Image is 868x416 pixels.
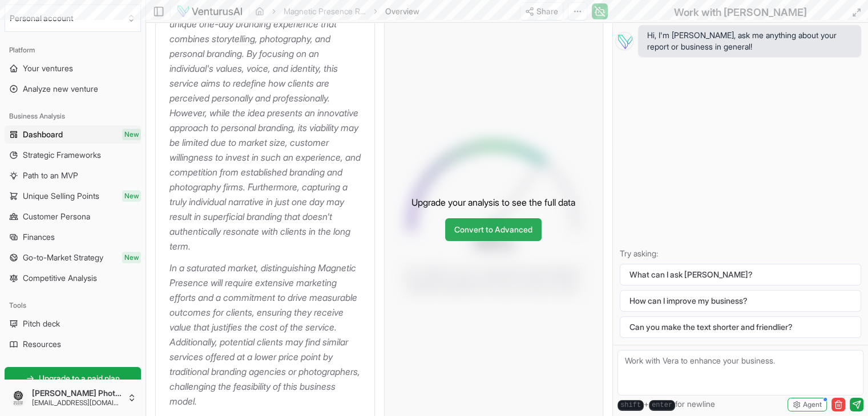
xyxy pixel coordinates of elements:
[5,248,141,267] a: Go-to-Market StrategyNew
[23,83,98,95] span: Analyze new venture
[649,400,675,411] kbd: enter
[23,211,90,222] span: Customer Persona
[122,129,141,140] span: New
[169,260,365,409] p: In a saturated market, distinguishing Magnetic Presence will require extensive marketing efforts ...
[5,367,141,390] a: Upgrade to a paid plan
[23,272,97,284] span: Competitive Analysis
[615,32,633,50] img: Vera
[23,252,103,263] span: Go-to-Market Strategy
[9,389,27,407] img: ACg8ocLbfoGPA31UoRnZGJajhwbrbu1sHWLF_hk1riZ2OTnkR0qeOEpl=s96-c
[32,398,123,407] span: [EMAIL_ADDRESS][DOMAIN_NAME]
[5,41,141,59] div: Platform
[5,146,141,164] a: Strategic Frameworks
[5,335,141,353] a: Resources
[620,290,861,312] button: How can I improve my business?
[23,170,78,181] span: Path to an MVP
[23,63,73,74] span: Your ventures
[122,252,141,263] span: New
[620,316,861,338] button: Can you make the text shorter and friendlier?
[5,296,141,315] div: Tools
[5,384,141,411] button: [PERSON_NAME] Photography[EMAIL_ADDRESS][DOMAIN_NAME]
[5,166,141,185] a: Path to an MVP
[620,264,861,286] button: What can I ask [PERSON_NAME]?
[5,315,141,333] a: Pitch deck
[647,30,852,52] span: Hi, I'm [PERSON_NAME], ask me anything about your report or business in general!
[23,231,55,243] span: Finances
[5,269,141,287] a: Competitive Analysis
[5,80,141,98] a: Analyze new venture
[23,129,63,140] span: Dashboard
[617,400,644,411] kbd: shift
[23,149,101,161] span: Strategic Frameworks
[617,398,715,411] span: + for newline
[5,187,141,205] a: Unique Selling PointsNew
[23,338,61,350] span: Resources
[39,373,120,384] span: Upgrade to a paid plan
[169,2,365,254] p: The concept of Magnetic Presence offers a unique one-day branding experience that combines storyt...
[788,398,827,411] button: Agent
[23,318,60,329] span: Pitch deck
[5,59,141,78] a: Your ventures
[5,107,141,125] div: Business Analysis
[803,400,822,409] span: Agent
[411,195,575,209] p: Upgrade your analysis to see the full data
[23,190,99,202] span: Unique Selling Points
[5,125,141,144] a: DashboardNew
[122,190,141,202] span: New
[5,207,141,226] a: Customer Persona
[620,248,861,259] p: Try asking:
[32,388,123,398] span: [PERSON_NAME] Photography
[5,228,141,246] a: Finances
[445,218,542,241] a: Convert to Advanced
